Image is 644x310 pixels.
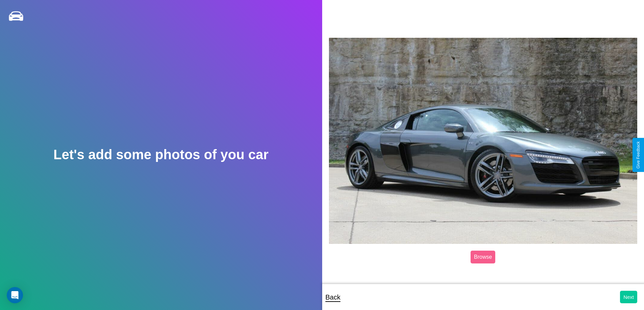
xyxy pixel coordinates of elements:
label: Browse [471,251,495,263]
div: Give Feedback [636,141,641,169]
img: posted [329,38,638,244]
div: Open Intercom Messenger [7,287,23,303]
button: Next [620,291,637,303]
p: Back [326,291,340,303]
h2: Let's add some photos of you car [53,147,268,162]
